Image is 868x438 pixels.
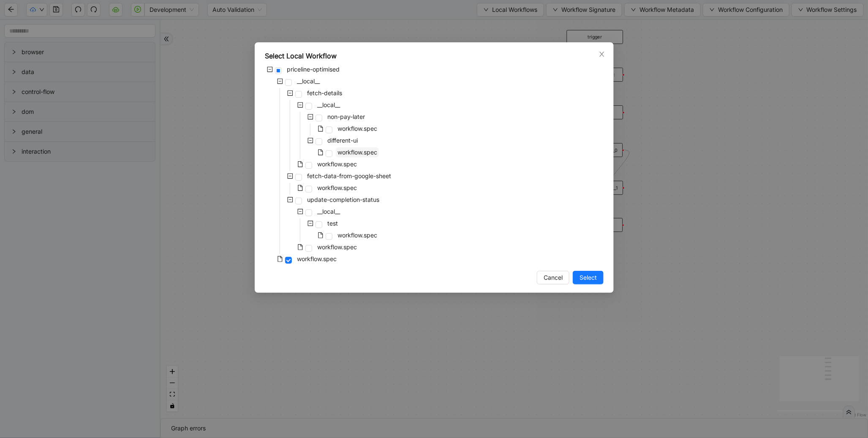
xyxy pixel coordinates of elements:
span: update-completion-status [307,196,379,203]
span: file [318,149,324,155]
span: file [297,161,303,167]
button: Close [597,50,607,59]
span: workflow.spec [295,254,338,264]
span: minus-square [307,114,313,120]
span: fetch-data-from-google-sheet [305,171,393,181]
button: Select [573,271,604,284]
span: minus-square [297,209,303,215]
span: fetch-details [307,89,342,96]
span: __local__ [316,207,342,217]
span: workflow.spec [317,160,357,168]
span: test [326,218,340,229]
span: priceline-optimised [287,66,340,73]
span: __local__ [317,208,340,215]
span: minus-square [267,66,273,72]
span: minus-square [287,173,293,179]
span: file [297,185,303,191]
span: Cancel [544,273,563,282]
span: file [297,244,303,250]
span: workflow.spec [336,230,379,240]
button: Cancel [537,271,569,284]
span: minus-square [307,220,313,226]
span: __local__ [316,100,342,110]
span: minus-square [287,90,293,96]
span: workflow.spec [316,242,359,252]
span: __local__ [297,77,320,85]
span: __local__ [317,101,340,108]
span: minus-square [307,138,313,143]
span: Select [580,273,597,282]
span: minus-square [277,78,283,84]
span: close [599,51,605,58]
span: workflow.spec [317,243,357,251]
span: workflow.spec [297,255,337,262]
span: workflow.spec [316,159,359,169]
span: non-pay-later [327,113,365,120]
span: fetch-details [305,88,344,98]
span: __local__ [295,76,321,86]
span: workflow.spec [337,125,377,132]
span: workflow.spec [336,124,379,134]
span: workflow.spec [337,149,377,156]
span: different-ui [327,137,358,144]
span: priceline-optimised [285,64,341,74]
div: Select Local Workflow [265,51,604,61]
span: different-ui [326,135,359,146]
span: workflow.spec [317,184,357,191]
span: fetch-data-from-google-sheet [307,172,391,179]
span: non-pay-later [326,112,367,122]
span: workflow.spec [336,147,379,157]
span: minus-square [287,197,293,203]
span: file [318,126,324,132]
span: update-completion-status [305,195,381,205]
span: minus-square [297,102,303,108]
span: workflow.spec [337,231,377,239]
span: file [277,256,283,262]
span: workflow.spec [316,183,359,193]
span: test [327,220,338,227]
span: file [318,232,324,238]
